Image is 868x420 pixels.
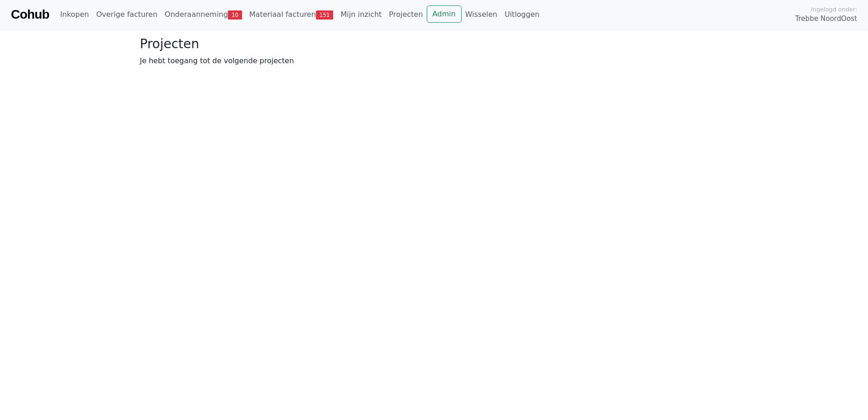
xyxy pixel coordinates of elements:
[385,5,427,24] a: Projecten
[56,5,92,24] a: Inkopen
[316,10,334,20] span: 151
[427,5,462,23] a: Admin
[93,5,161,24] a: Overige facturen
[140,36,728,52] h3: Projecten
[246,5,337,24] a: Materiaal facturen151
[811,5,857,14] span: Ingelogd onder:
[140,55,728,66] p: Je hebt toegang tot de volgende projecten
[501,5,543,24] a: Uitloggen
[795,14,857,24] span: Trebbe NoordOost
[462,5,501,24] a: Wisselen
[228,10,242,20] span: 10
[11,4,49,25] a: Cohub
[161,5,246,24] a: Onderaanneming10
[337,5,385,24] a: Mijn inzicht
